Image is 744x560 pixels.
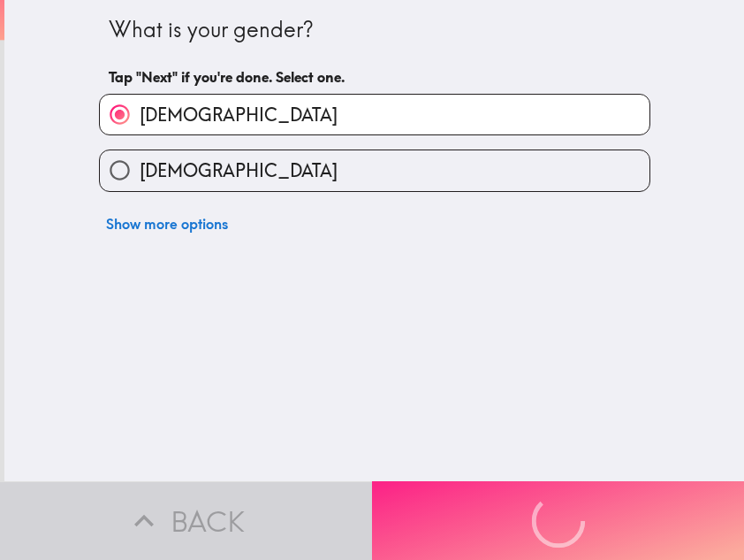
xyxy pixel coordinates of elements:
span: [DEMOGRAPHIC_DATA] [140,158,338,183]
button: Show more options [99,206,235,242]
div: What is your gender? [109,15,641,45]
span: [DEMOGRAPHIC_DATA] [140,103,338,127]
h6: Tap "Next" if you're done. Select one. [109,67,641,87]
button: [DEMOGRAPHIC_DATA] [100,150,649,190]
button: [DEMOGRAPHIC_DATA] [100,95,649,134]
